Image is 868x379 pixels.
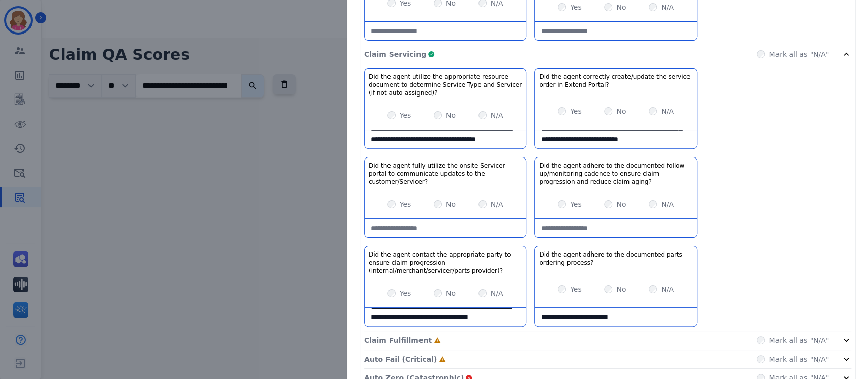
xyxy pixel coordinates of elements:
h3: Did the agent correctly create/update the service order in Extend Portal? [539,73,692,89]
p: Auto Fail (Critical) [364,354,437,364]
label: N/A [491,288,503,298]
label: Yes [570,2,582,12]
label: No [446,199,456,209]
label: Yes [570,199,582,209]
label: No [616,106,626,116]
label: No [616,199,626,209]
label: N/A [661,284,674,294]
h3: Did the agent fully utilize the onsite Servicer portal to communicate updates to the customer/Ser... [369,162,522,186]
p: Claim Servicing [364,49,426,59]
label: No [446,288,456,298]
label: N/A [661,2,674,12]
label: No [616,284,626,294]
p: Claim Fulfillment [364,335,432,345]
label: N/A [491,110,503,120]
h3: Did the agent contact the appropriate party to ensure claim progression (internal/merchant/servic... [369,250,522,275]
label: Yes [400,199,411,209]
label: N/A [491,199,503,209]
label: Yes [400,288,411,298]
h3: Did the agent utilize the appropriate resource document to determine Service Type and Servicer (i... [369,73,522,97]
label: Yes [570,106,582,116]
label: No [446,110,456,120]
label: Yes [400,110,411,120]
h3: Did the agent adhere to the documented parts-ordering process? [539,250,692,267]
label: N/A [661,199,674,209]
label: Mark all as "N/A" [769,49,829,59]
label: Mark all as "N/A" [769,354,829,364]
label: N/A [661,106,674,116]
h3: Did the agent adhere to the documented follow-up/monitoring cadence to ensure claim progression a... [539,162,692,186]
label: No [616,2,626,12]
label: Yes [570,284,582,294]
label: Mark all as "N/A" [769,335,829,345]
